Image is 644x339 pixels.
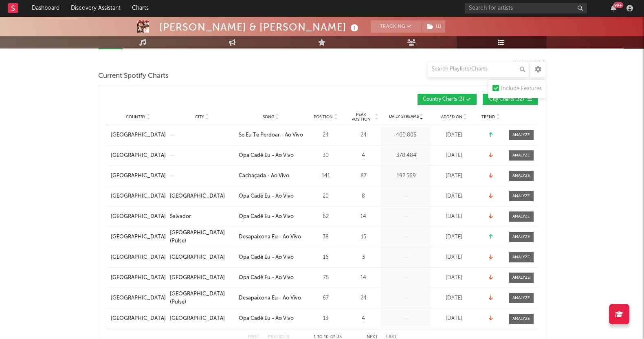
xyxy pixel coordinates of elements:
[170,274,225,282] div: [GEOGRAPHIC_DATA]
[111,152,166,160] a: [GEOGRAPHIC_DATA]
[371,20,422,33] button: Tracking
[434,152,475,160] div: [DATE]
[159,20,360,34] div: [PERSON_NAME] & [PERSON_NAME]
[170,192,225,200] div: [GEOGRAPHIC_DATA]
[239,294,301,302] div: Desapaixona Eu - Ao Vivo
[111,294,166,302] a: [GEOGRAPHIC_DATA]
[441,114,462,119] span: Added On
[481,114,495,119] span: Trend
[239,152,303,160] a: Opa Cadê Eu - Ao Vivo
[239,233,303,241] a: Desapaixona Eu - Ao Vivo
[348,233,379,241] div: 15
[348,112,374,122] span: Peak Position
[434,253,475,262] div: [DATE]
[422,20,446,33] span: ( 1 )
[314,114,333,119] span: Position
[330,335,335,339] span: of
[418,94,477,105] button: Country Charts(3)
[308,315,344,323] div: 13
[348,294,379,302] div: 24
[239,213,303,221] a: Opa Cadê Eu - Ao Vivo
[111,172,166,180] a: [GEOGRAPHIC_DATA]
[195,114,204,119] span: City
[348,192,379,200] div: 8
[465,3,587,13] input: Search for artists
[308,152,344,160] div: 30
[308,274,344,282] div: 75
[308,294,344,302] div: 67
[239,253,294,262] div: Opa Cadê Eu - Ao Vivo
[348,131,379,139] div: 24
[389,114,419,120] span: Daily Streams
[239,294,303,302] a: Desapaixona Eu - Ao Vivo
[111,213,166,221] a: [GEOGRAPHIC_DATA]
[308,233,344,241] div: 38
[239,131,303,139] div: Se Eu Te Perdoar - Ao Vivo
[170,315,235,323] a: [GEOGRAPHIC_DATA]
[434,192,475,200] div: [DATE]
[483,94,538,105] button: City Charts(32)
[239,192,303,200] a: Opa Cadê Eu - Ao Vivo
[383,152,430,160] div: 378.484
[308,192,344,200] div: 20
[434,274,475,282] div: [DATE]
[239,274,294,282] div: Opa Cadê Eu - Ao Vivo
[170,213,235,221] a: Salvador
[111,274,166,282] a: [GEOGRAPHIC_DATA]
[111,315,166,323] a: [GEOGRAPHIC_DATA]
[434,294,475,302] div: [DATE]
[488,97,525,102] span: City Charts ( 32 )
[348,213,379,221] div: 14
[434,172,475,180] div: [DATE]
[427,61,529,77] input: Search Playlists/Charts
[348,315,379,323] div: 4
[348,274,379,282] div: 14
[308,131,344,139] div: 24
[423,97,464,102] span: Country Charts ( 3 )
[348,253,379,262] div: 3
[170,213,191,221] div: Salvador
[111,131,166,139] a: [GEOGRAPHIC_DATA]
[613,2,623,8] div: 99 +
[317,335,322,339] span: to
[434,213,475,221] div: [DATE]
[263,114,275,119] span: Song
[239,253,303,262] a: Opa Cadê Eu - Ao Vivo
[239,192,294,200] div: Opa Cadê Eu - Ao Vivo
[239,274,303,282] a: Opa Cadê Eu - Ao Vivo
[111,253,166,262] a: [GEOGRAPHIC_DATA]
[111,192,166,200] a: [GEOGRAPHIC_DATA]
[239,131,303,139] a: Se Eu Te Perdoar - Ao Vivo
[434,233,475,241] div: [DATE]
[308,253,344,262] div: 16
[383,172,430,180] div: 192.569
[170,315,225,323] div: [GEOGRAPHIC_DATA]
[170,253,225,262] div: [GEOGRAPHIC_DATA]
[98,71,169,81] span: Current Spotify Charts
[111,233,166,241] a: [GEOGRAPHIC_DATA]
[170,253,235,262] a: [GEOGRAPHIC_DATA]
[239,315,303,323] a: Opa Cadê Eu - Ao Vivo
[239,315,294,323] div: Opa Cadê Eu - Ao Vivo
[512,60,546,65] button: Export CSV
[434,131,475,139] div: [DATE]
[308,172,344,180] div: 141
[422,20,445,33] button: (1)
[239,152,294,160] div: Opa Cadê Eu - Ao Vivo
[170,229,235,245] a: [GEOGRAPHIC_DATA] (Pulse)
[170,290,235,306] a: [GEOGRAPHIC_DATA] (Pulse)
[170,192,235,200] a: [GEOGRAPHIC_DATA]
[170,274,235,282] a: [GEOGRAPHIC_DATA]
[239,172,289,180] div: Cachaçada - Ao Vivo
[308,213,344,221] div: 62
[239,172,303,180] a: Cachaçada - Ao Vivo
